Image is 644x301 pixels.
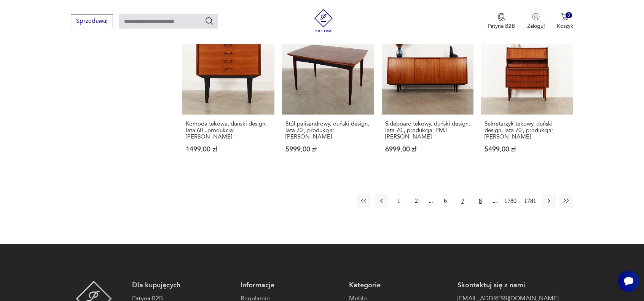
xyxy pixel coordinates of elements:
h3: Komoda tekowa, duński design, lata 60., produkcja: [PERSON_NAME] [186,121,271,140]
img: Ikonka użytkownika [532,13,540,21]
p: Informacje [241,281,341,290]
button: Szukaj [205,16,214,25]
button: Patyna B2B [488,13,515,30]
a: Sprzedawaj [71,19,113,24]
p: 1499,00 zł [186,146,271,153]
p: Koszyk [557,22,573,30]
img: Ikona medalu [497,13,505,21]
p: 5999,00 zł [285,146,371,153]
button: 2 [410,194,423,208]
p: Kategorie [349,281,450,290]
img: Patyna - sklep z meblami i dekoracjami vintage [312,9,335,32]
h3: Stół palisandrowy, duński design, lata 70., produkcja: [PERSON_NAME] [285,121,371,140]
img: Ikona koszyka [561,13,569,21]
button: 6 [438,194,452,208]
a: Sideboard tekowy, duński design, lata 70., produkcja: PMJ Viby JSideboard tekowy, duński design, ... [382,22,474,167]
p: Skontaktuj się z nami [457,281,558,290]
button: 1781 [522,194,538,208]
div: 0 [566,12,572,19]
button: 8 [473,194,487,208]
button: 1 [392,194,406,208]
button: Zaloguj [527,13,545,30]
h3: Sideboard tekowy, duński design, lata 70., produkcja: PMJ [PERSON_NAME] [385,121,470,140]
button: Sprzedawaj [71,14,113,28]
button: 1780 [502,194,518,208]
p: 5499,00 zł [485,146,570,153]
p: Patyna B2B [488,22,515,30]
p: Zaloguj [527,22,545,30]
h3: Sekretarzyk tekowy, duński design, lata 70., produkcja: [PERSON_NAME] [485,121,570,140]
a: Stół palisandrowy, duński design, lata 70., produkcja: DaniaStół palisandrowy, duński design, lat... [282,22,374,167]
button: 0Koszyk [557,13,573,30]
iframe: Smartsupp widget button [618,271,639,292]
p: 6999,00 zł [385,146,470,153]
a: Komoda tekowa, duński design, lata 60., produkcja: DaniaKomoda tekowa, duński design, lata 60., p... [182,22,274,167]
a: Sekretarzyk tekowy, duński design, lata 70., produkcja: DaniaSekretarzyk tekowy, duński design, l... [481,22,573,167]
a: Ikona medaluPatyna B2B [488,13,515,30]
p: Dla kupujących [132,281,233,290]
button: 7 [456,194,470,208]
